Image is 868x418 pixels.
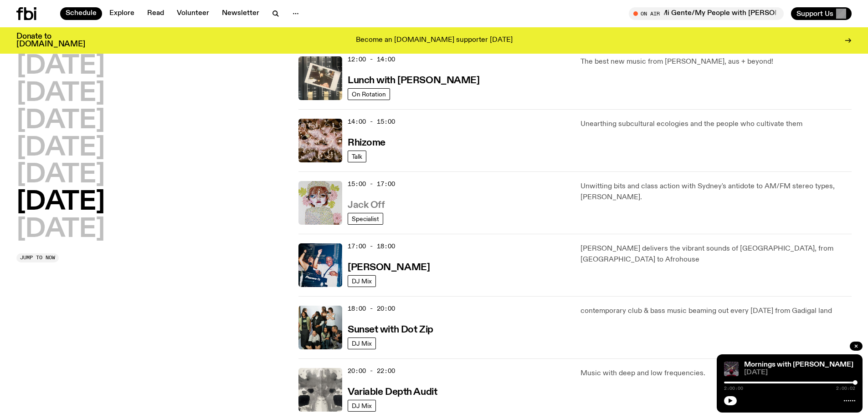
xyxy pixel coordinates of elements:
[580,306,852,317] p: contemporary club & bass music beaming out every [DATE] from Gadigal land
[16,81,105,106] button: [DATE]
[298,368,342,412] img: A black and white Rorschach
[348,242,395,251] span: 17:00 - 18:00
[724,386,743,391] span: 2:00:00
[580,119,852,130] p: Unearthing subcultural ecologies and the people who cultivate them
[352,215,379,222] span: Specialist
[348,263,430,272] h3: [PERSON_NAME]
[348,213,383,225] a: Specialist
[348,388,437,397] h3: Variable Depth Audit
[16,217,105,242] button: [DATE]
[639,10,779,17] span: Tune in live
[348,201,385,210] h3: Jack Off
[580,243,852,265] p: [PERSON_NAME] delivers the vibrant sounds of [GEOGRAPHIC_DATA], from [GEOGRAPHIC_DATA] to Afrohouse
[348,199,385,210] a: Jack Off
[16,136,105,161] button: [DATE]
[16,190,105,215] button: [DATE]
[142,7,169,20] a: Read
[20,255,55,260] span: Jump to now
[16,33,85,48] h3: Donate to [DOMAIN_NAME]
[356,36,513,45] p: Become an [DOMAIN_NAME] supporter [DATE]
[16,54,105,79] button: [DATE]
[744,369,855,376] span: [DATE]
[16,108,105,134] button: [DATE]
[348,151,366,162] a: Talk
[348,261,430,272] a: [PERSON_NAME]
[580,368,852,379] p: Music with deep and low frequencies.
[348,117,395,126] span: 14:00 - 15:00
[216,7,265,20] a: Newsletter
[348,337,376,349] a: DJ Mix
[580,56,852,67] p: The best new music from [PERSON_NAME], aus + beyond!
[352,277,372,284] span: DJ Mix
[352,153,362,160] span: Talk
[348,138,385,148] h3: Rhizome
[348,136,385,148] a: Rhizome
[348,323,433,335] a: Sunset with Dot Zip
[796,10,833,18] span: Support Us
[744,361,853,368] a: Mornings with [PERSON_NAME]
[352,91,386,97] span: On Rotation
[348,88,390,100] a: On Rotation
[791,7,852,20] button: Support Us
[348,180,395,188] span: 15:00 - 17:00
[348,386,437,397] a: Variable Depth Audit
[348,367,395,375] span: 20:00 - 22:00
[348,325,433,335] h3: Sunset with Dot Zip
[60,7,102,20] a: Schedule
[836,386,855,391] span: 2:00:02
[352,402,372,409] span: DJ Mix
[298,181,342,225] img: a dotty lady cuddling her cat amongst flowers
[580,181,852,203] p: Unwitting bits and class action with Sydney's antidote to AM/FM stereo types, [PERSON_NAME].
[16,253,59,262] button: Jump to now
[629,7,784,20] button: On AirMi Gente/My People with [PERSON_NAME]
[298,119,342,162] img: A close up picture of a bunch of ginger roots. Yellow squiggles with arrows, hearts and dots are ...
[348,55,395,64] span: 12:00 - 14:00
[348,400,376,412] a: DJ Mix
[348,74,479,86] a: Lunch with [PERSON_NAME]
[352,340,372,347] span: DJ Mix
[104,7,140,20] a: Explore
[298,56,342,100] img: A polaroid of Ella Avni in the studio on top of the mixer which is also located in the studio.
[16,162,105,188] button: [DATE]
[348,76,479,86] h3: Lunch with [PERSON_NAME]
[348,275,376,287] a: DJ Mix
[171,7,215,20] a: Volunteer
[348,304,395,313] span: 18:00 - 20:00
